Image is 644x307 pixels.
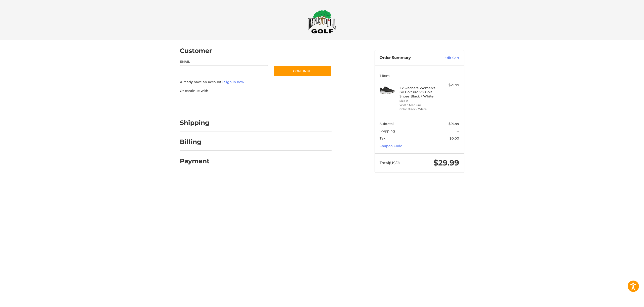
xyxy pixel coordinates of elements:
[457,129,459,133] span: --
[399,107,438,111] li: Color Black / White
[221,98,259,107] iframe: PayPal-paylater
[434,55,459,60] a: Edit Cart
[180,157,210,165] h2: Payment
[180,80,332,85] p: Already have an account?
[433,158,459,167] span: $29.99
[180,88,332,93] p: Or continue with
[178,98,216,107] iframe: PayPal-paypal
[180,59,268,64] label: Email
[380,136,385,140] span: Tax
[380,55,434,60] h3: Order Summary
[263,98,301,107] iframe: PayPal-venmo
[380,122,394,126] span: Subtotal
[224,80,244,84] a: Sign in now
[308,10,336,33] img: Maple Hill Golf
[450,136,459,140] span: $0.00
[180,119,210,127] h2: Shipping
[399,103,438,107] li: Width Medium
[180,138,209,146] h2: Billing
[180,47,212,55] h2: Customer
[273,65,332,77] button: Continue
[439,83,459,88] div: $29.99
[380,160,400,165] span: Total (USD)
[449,122,459,126] span: $29.99
[380,129,395,133] span: Shipping
[399,86,438,98] h4: 1 x Skechers Women's Go Golf Pro V.2 Golf Shoes Black / White
[380,144,402,148] a: Coupon Code
[399,99,438,103] li: Size 9
[380,74,459,78] h3: 1 Item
